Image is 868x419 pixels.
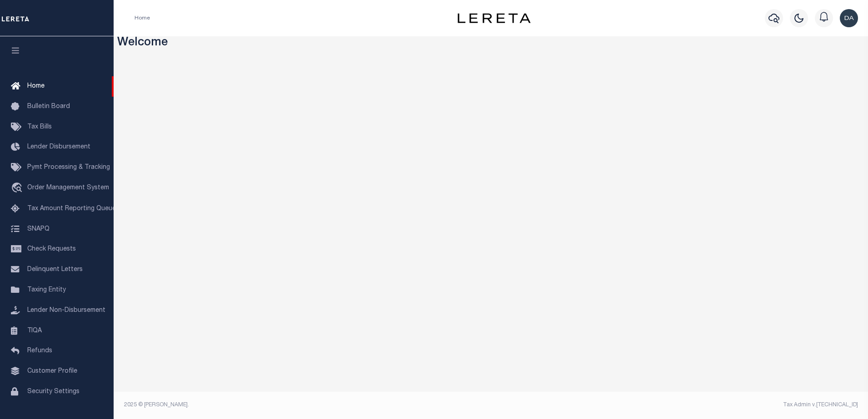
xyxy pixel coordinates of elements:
[27,307,105,314] span: Lender Non-Disbursement
[27,164,110,171] span: Pymt Processing & Tracking
[27,104,70,110] span: Bulletin Board
[27,206,116,212] span: Tax Amount Reporting Queue
[117,36,865,50] h3: Welcome
[27,246,76,252] span: Check Requests
[840,9,858,27] img: svg+xml;base64,PHN2ZyB4bWxucz0iaHR0cDovL3d3dy53My5vcmcvMjAwMC9zdmciIHBvaW50ZXItZXZlbnRzPSJub25lIi...
[458,13,530,23] img: logo-dark.svg
[27,287,66,293] span: Taxing Entity
[27,389,80,395] span: Security Settings
[11,182,25,194] i: travel_explore
[117,401,491,409] div: 2025 © [PERSON_NAME].
[27,185,109,191] span: Order Management System
[27,124,52,130] span: Tax Bills
[498,401,858,409] div: Tax Admin v.[TECHNICAL_ID]
[27,83,45,89] span: Home
[27,144,90,150] span: Lender Disbursement
[27,266,83,273] span: Delinquent Letters
[135,14,150,22] li: Home
[27,226,50,232] span: SNAPQ
[27,327,42,334] span: TIQA
[27,368,77,375] span: Customer Profile
[27,348,52,354] span: Refunds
